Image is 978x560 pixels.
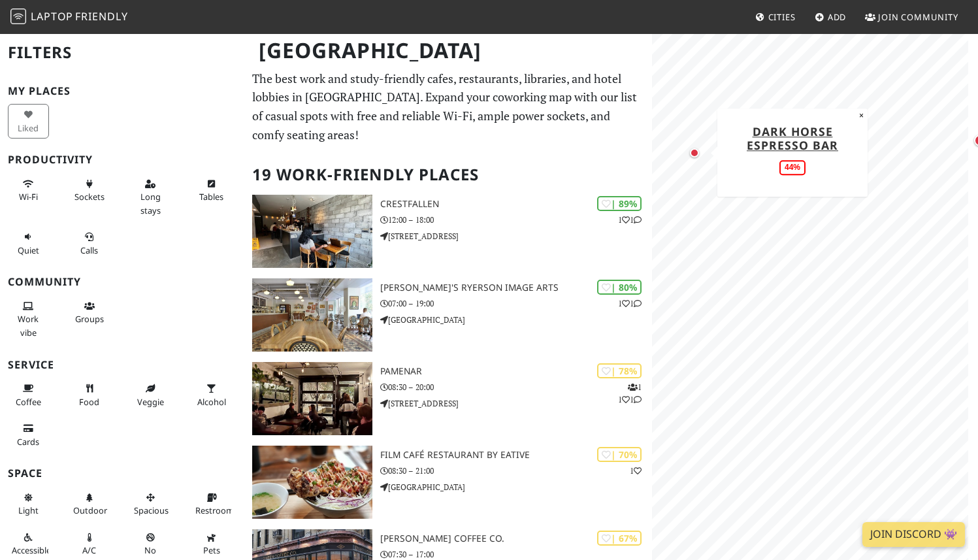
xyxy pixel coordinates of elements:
img: Film Café Restaurant by Eative [252,446,372,519]
a: Crestfallen | 89% 11 Crestfallen 12:00 – 18:00 [STREET_ADDRESS] [244,195,652,268]
button: Calls [69,226,110,261]
div: | 70% [597,447,642,462]
div: | 89% [597,196,642,211]
p: [GEOGRAPHIC_DATA] [380,481,652,493]
h3: Pamenar [380,366,652,377]
p: 07:00 – 19:00 [380,297,652,310]
div: | 78% [597,363,642,378]
h2: 19 Work-Friendly Places [252,155,644,195]
button: Alcohol [191,378,233,412]
h3: My Places [8,85,236,97]
div: | 80% [597,280,642,295]
span: Cities [768,11,796,23]
button: Long stays [130,173,171,221]
span: Work-friendly tables [199,191,223,203]
span: Veggie [137,396,164,408]
h3: Space [8,467,236,480]
span: Add [828,11,847,23]
button: Cards [8,418,49,452]
h3: [PERSON_NAME]'s Ryerson Image Arts [380,282,652,293]
h3: Productivity [8,154,236,166]
a: Balzac's Ryerson Image Arts | 80% 11 [PERSON_NAME]'s Ryerson Image Arts 07:00 – 19:00 [GEOGRAPHIC... [244,278,652,352]
div: | 67% [597,531,642,546]
span: Pet friendly [203,544,220,556]
img: Pamenar [252,362,372,435]
a: Dark Horse Espresso Bar [747,124,838,153]
span: Stable Wi-Fi [19,191,38,203]
span: Accessible [12,544,51,556]
span: Group tables [75,313,104,325]
span: Quiet [18,244,39,256]
p: [STREET_ADDRESS] [380,397,652,410]
a: Film Café Restaurant by Eative | 70% 1 Film Café Restaurant by Eative 08:30 – 21:00 [GEOGRAPHIC_D... [244,446,652,519]
button: Wi-Fi [8,173,49,208]
p: The best work and study-friendly cafes, restaurants, libraries, and hotel lobbies in [GEOGRAPHIC_... [252,69,644,144]
p: 08:30 – 20:00 [380,381,652,393]
span: Power sockets [74,191,105,203]
span: Natural light [18,504,39,516]
a: Pamenar | 78% 111 Pamenar 08:30 – 20:00 [STREET_ADDRESS] [244,362,652,435]
button: Tables [191,173,233,208]
h3: Crestfallen [380,199,652,210]
p: 1 [630,465,642,477]
span: Air conditioned [82,544,96,556]
button: Quiet [8,226,49,261]
p: [GEOGRAPHIC_DATA] [380,314,652,326]
span: Outdoor area [73,504,107,516]
img: LaptopFriendly [10,8,26,24]
a: Add [809,5,852,29]
p: 12:00 – 18:00 [380,214,652,226]
div: 44% [779,160,806,175]
button: Coffee [8,378,49,412]
h3: Service [8,359,236,371]
a: Join Community [860,5,964,29]
h1: [GEOGRAPHIC_DATA] [248,33,649,69]
span: Video/audio calls [80,244,98,256]
p: 1 1 [618,297,642,310]
p: 1 1 1 [618,381,642,406]
p: 1 1 [618,214,642,226]
button: Veggie [130,378,171,412]
span: Join Community [878,11,958,23]
span: Laptop [31,9,73,24]
p: [STREET_ADDRESS] [380,230,652,242]
span: Restroom [195,504,234,516]
img: Crestfallen [252,195,372,268]
img: Balzac's Ryerson Image Arts [252,278,372,352]
button: Spacious [130,487,171,521]
span: Credit cards [17,436,39,448]
button: Restroom [191,487,233,521]
span: Food [79,396,99,408]
span: Long stays [140,191,161,216]
h3: Community [8,276,236,288]
span: Spacious [134,504,169,516]
button: Outdoor [69,487,110,521]
button: Food [69,378,110,412]
h3: Film Café Restaurant by Eative [380,450,652,461]
button: Close popup [855,108,868,123]
div: Map marker [687,145,702,161]
a: Cities [750,5,801,29]
span: Alcohol [197,396,226,408]
a: LaptopFriendly LaptopFriendly [10,6,128,29]
button: Sockets [69,173,110,208]
button: Groups [69,295,110,330]
h2: Filters [8,33,236,73]
span: Friendly [75,9,127,24]
p: 08:30 – 21:00 [380,465,652,477]
span: Coffee [16,396,41,408]
button: Work vibe [8,295,49,343]
button: Light [8,487,49,521]
span: People working [18,313,39,338]
h3: [PERSON_NAME] Coffee Co. [380,533,652,544]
